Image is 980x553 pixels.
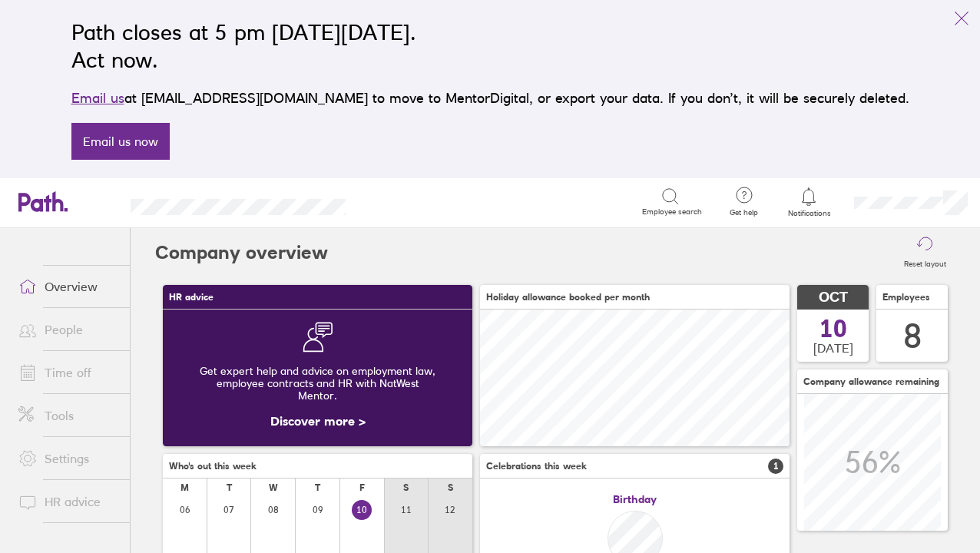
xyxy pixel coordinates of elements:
a: Email us [71,90,124,106]
span: OCT [819,290,848,306]
div: T [315,482,320,493]
div: T [227,482,232,493]
span: Get help [719,208,769,217]
span: 1 [768,459,783,474]
h2: Company overview [155,228,328,277]
div: Get expert help and advice on employment law, employee contracts and HR with NatWest Mentor. [175,353,460,414]
div: 8 [903,316,922,356]
a: Time off [6,357,130,388]
span: Employee search [642,207,702,217]
span: Holiday allowance booked per month [486,292,650,303]
a: Overview [6,271,130,302]
div: S [403,482,409,493]
div: Search [387,194,426,208]
div: F [359,482,365,493]
a: Discover more > [270,413,366,429]
a: People [6,314,130,345]
h2: Path closes at 5 pm [DATE][DATE]. Act now. [71,18,909,74]
span: Celebrations this week [486,461,587,472]
span: Notifications [784,209,834,218]
a: Notifications [784,186,834,218]
div: S [448,482,453,493]
a: HR advice [6,486,130,517]
span: [DATE] [813,341,853,355]
span: 10 [819,316,847,341]
span: Birthday [613,493,657,505]
span: Who's out this week [169,461,257,472]
p: at [EMAIL_ADDRESS][DOMAIN_NAME] to move to MentorDigital, or export your data. If you don’t, it w... [71,88,909,109]
span: Employees [882,292,930,303]
a: Tools [6,400,130,431]
button: Reset layout [895,228,955,277]
a: Settings [6,443,130,474]
div: M [180,482,189,493]
label: Reset layout [895,255,955,269]
span: HR advice [169,292,214,303]
div: W [269,482,278,493]
span: Company allowance remaining [803,376,939,387]
a: Email us now [71,123,170,160]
